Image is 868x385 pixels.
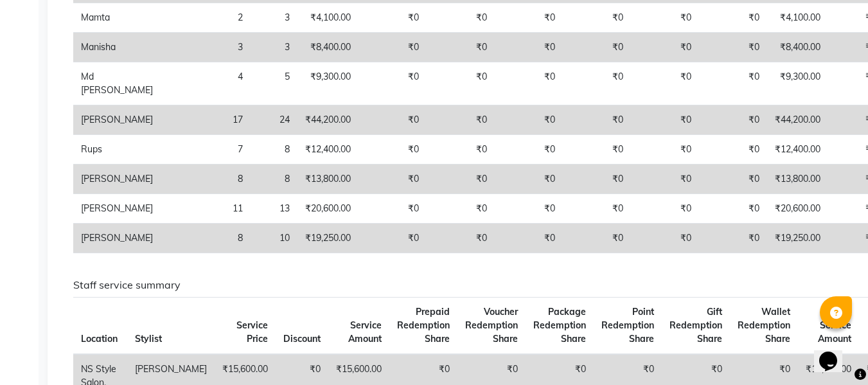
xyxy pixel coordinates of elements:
[699,33,767,62] td: ₹0
[251,194,297,224] td: 13
[427,33,495,62] td: ₹0
[359,224,427,253] td: ₹0
[251,105,297,135] td: 24
[397,306,450,345] span: Prepaid Redemption Share
[699,194,767,224] td: ₹0
[495,105,563,135] td: ₹0
[251,135,297,165] td: 8
[631,224,699,253] td: ₹0
[767,3,828,33] td: ₹4,100.00
[73,224,161,253] td: [PERSON_NAME]
[359,165,427,194] td: ₹0
[161,135,251,165] td: 7
[161,194,251,224] td: 11
[73,33,161,62] td: Manisha
[251,33,297,62] td: 3
[699,62,767,105] td: ₹0
[533,306,586,345] span: Package Redemption Share
[563,33,631,62] td: ₹0
[161,105,251,135] td: 17
[631,33,699,62] td: ₹0
[631,62,699,105] td: ₹0
[601,306,654,345] span: Point Redemption Share
[699,165,767,194] td: ₹0
[495,62,563,105] td: ₹0
[427,224,495,253] td: ₹0
[767,62,828,105] td: ₹9,300.00
[767,165,828,194] td: ₹13,800.00
[563,3,631,33] td: ₹0
[161,3,251,33] td: 2
[161,165,251,194] td: 8
[73,3,161,33] td: Mamta
[359,135,427,165] td: ₹0
[251,224,297,253] td: 10
[251,165,297,194] td: 8
[563,165,631,194] td: ₹0
[495,3,563,33] td: ₹0
[465,306,518,345] span: Voucher Redemption Share
[297,165,359,194] td: ₹13,800.00
[161,33,251,62] td: 3
[631,165,699,194] td: ₹0
[236,319,268,345] span: Service Price
[297,224,359,253] td: ₹19,250.00
[495,135,563,165] td: ₹0
[631,194,699,224] td: ₹0
[359,3,427,33] td: ₹0
[427,194,495,224] td: ₹0
[563,105,631,135] td: ₹0
[495,224,563,253] td: ₹0
[297,3,359,33] td: ₹4,100.00
[135,333,162,345] span: Stylist
[73,194,161,224] td: [PERSON_NAME]
[73,105,161,135] td: [PERSON_NAME]
[767,135,828,165] td: ₹12,400.00
[161,224,251,253] td: 8
[359,62,427,105] td: ₹0
[427,62,495,105] td: ₹0
[81,333,118,345] span: Location
[699,3,767,33] td: ₹0
[495,194,563,224] td: ₹0
[767,105,828,135] td: ₹44,200.00
[297,62,359,105] td: ₹9,300.00
[767,33,828,62] td: ₹8,400.00
[427,3,495,33] td: ₹0
[251,62,297,105] td: 5
[495,33,563,62] td: ₹0
[251,3,297,33] td: 3
[297,105,359,135] td: ₹44,200.00
[427,165,495,194] td: ₹0
[563,194,631,224] td: ₹0
[699,105,767,135] td: ₹0
[73,135,161,165] td: Rups
[563,224,631,253] td: ₹0
[73,62,161,105] td: Md [PERSON_NAME]
[427,135,495,165] td: ₹0
[297,33,359,62] td: ₹8,400.00
[631,3,699,33] td: ₹0
[563,62,631,105] td: ₹0
[73,165,161,194] td: [PERSON_NAME]
[297,135,359,165] td: ₹12,400.00
[767,224,828,253] td: ₹19,250.00
[699,135,767,165] td: ₹0
[427,105,495,135] td: ₹0
[348,319,382,345] span: Service Amount
[631,135,699,165] td: ₹0
[814,334,855,372] iframe: chat widget
[359,194,427,224] td: ₹0
[563,135,631,165] td: ₹0
[359,33,427,62] td: ₹0
[699,224,767,253] td: ₹0
[767,194,828,224] td: ₹20,600.00
[161,62,251,105] td: 4
[283,333,321,345] span: Discount
[297,194,359,224] td: ₹20,600.00
[738,306,790,345] span: Wallet Redemption Share
[669,306,722,345] span: Gift Redemption Share
[359,105,427,135] td: ₹0
[631,105,699,135] td: ₹0
[73,279,840,291] h6: Staff service summary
